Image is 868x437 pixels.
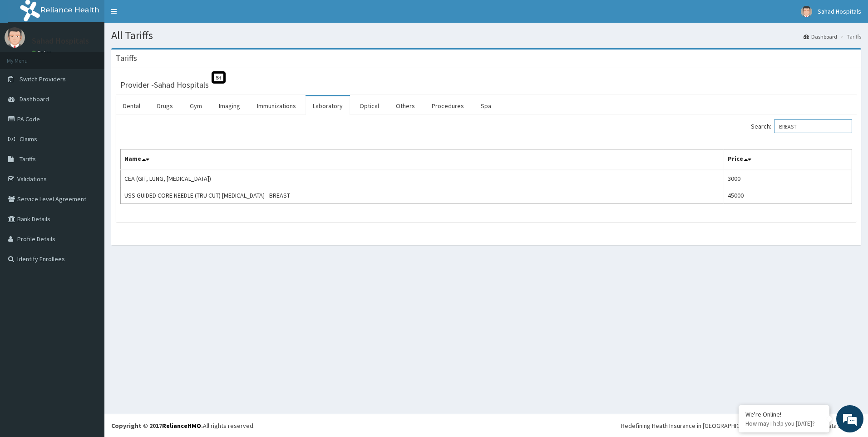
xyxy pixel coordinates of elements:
a: Spa [473,96,498,115]
div: We're Online! [745,410,823,418]
a: RelianceHMO [162,422,201,430]
div: Redefining Heath Insurance in [GEOGRAPHIC_DATA] using Telemedicine and Data Science! [621,421,861,430]
div: Minimize live chat window [149,5,171,26]
span: Claims [20,135,37,143]
td: 45000 [724,187,852,204]
img: d_794563401_company_1708531726252_794563401 [17,45,37,68]
th: Price [724,149,852,170]
span: Switch Providers [20,75,66,83]
p: Sahad Hospitals [32,37,89,45]
a: Online [32,50,54,56]
a: Dashboard [804,33,837,40]
a: Procedures [424,96,471,115]
strong: Copyright © 2017 . [111,422,203,430]
a: Immunizations [250,96,303,115]
footer: All rights reserved. [104,414,868,437]
a: Others [389,96,422,115]
h1: All Tariffs [111,30,861,41]
td: CEA (GIT, LUNG, [MEDICAL_DATA]) [121,170,724,187]
img: User Image [801,6,812,17]
textarea: Type your message and hit 'Enter' [5,248,173,280]
td: 3000 [724,170,852,187]
a: Optical [352,96,386,115]
label: Search: [751,119,852,133]
a: Gym [182,96,209,115]
a: Imaging [212,96,247,115]
a: Dental [116,96,148,115]
div: Chat with us now [47,51,153,63]
a: Laboratory [306,96,350,115]
th: Name [121,149,724,170]
li: Tariffs [838,33,861,40]
span: St [212,71,226,84]
span: We're online! [53,114,125,206]
h3: Provider - Sahad Hospitals [120,81,209,89]
td: USS GUIDED CORE NEEDLE (TRU CUT) [MEDICAL_DATA] - BREAST [121,187,724,204]
img: User Image [5,27,25,48]
p: How may I help you today? [745,420,823,427]
a: Drugs [150,96,180,115]
span: Tariffs [20,155,36,163]
span: Sahad Hospitals [818,7,861,15]
span: Dashboard [20,95,49,103]
h3: Tariffs [116,54,137,62]
input: Search: [774,119,852,133]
